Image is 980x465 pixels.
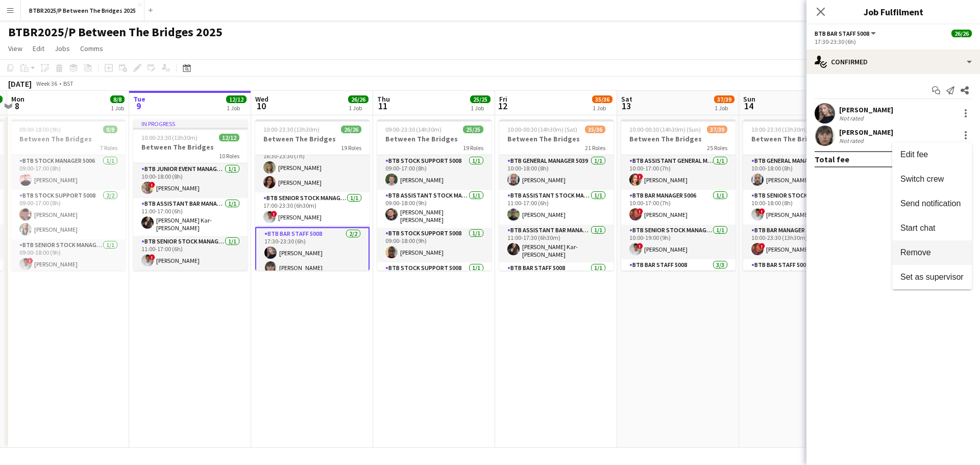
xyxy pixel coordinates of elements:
[892,240,972,265] button: Remove
[900,199,961,208] span: Send notification
[900,273,964,281] span: Set as supervisor
[900,150,928,159] span: Edit fee
[892,142,972,167] button: Edit fee
[900,175,944,183] span: Switch crew
[900,224,935,232] span: Start chat
[892,216,972,240] button: Start chat
[892,265,972,289] button: Set as supervisor
[892,191,972,216] button: Send notification
[892,167,972,191] button: Switch crew
[900,248,931,257] span: Remove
